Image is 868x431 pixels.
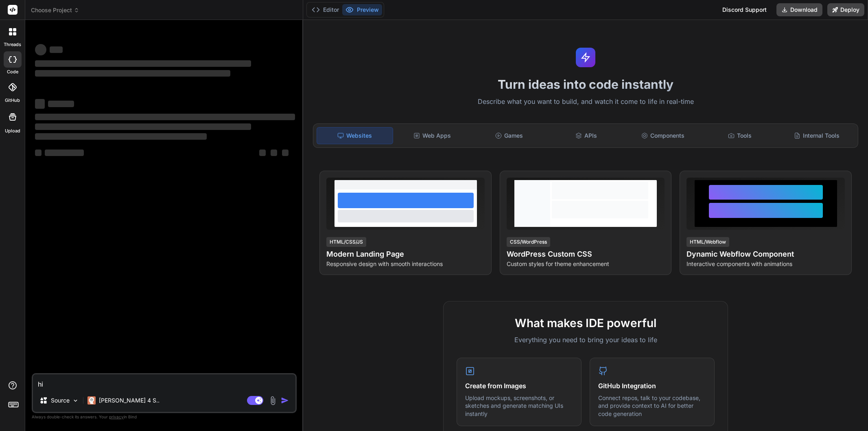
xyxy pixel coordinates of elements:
label: threads [4,41,21,48]
p: Upload mockups, screenshots, or sketches and generate matching UIs instantly [465,394,573,418]
p: Custom styles for theme enhancement [507,260,665,268]
p: Describe what you want to build, and watch it come to life in real-time [308,97,863,107]
img: Pick Models [72,397,79,404]
label: Upload [5,128,20,134]
span: privacy [109,414,124,419]
h2: What makes IDE powerful [457,314,715,332]
div: CSS/WordPress [507,237,550,247]
div: Discord Support [717,3,772,16]
div: HTML/CSS/JS [326,237,366,247]
span: ‌ [35,70,230,77]
label: code [7,68,18,75]
span: ‌ [35,133,207,140]
p: Interactive components with animations [687,260,845,268]
span: ‌ [35,123,251,130]
span: ‌ [35,44,46,55]
img: attachment [268,396,278,405]
span: ‌ [35,150,42,156]
div: Websites [317,127,393,144]
span: ‌ [35,60,251,67]
div: APIs [549,127,624,144]
span: ‌ [45,150,84,156]
h4: Modern Landing Page [326,248,485,260]
span: ‌ [35,114,295,120]
img: Claude 4 Sonnet [87,396,96,405]
h4: GitHub Integration [598,381,706,391]
p: [PERSON_NAME] 4 S.. [99,396,160,405]
span: ‌ [271,150,277,156]
p: Source [51,396,70,405]
p: Responsive design with smooth interactions [326,260,485,268]
textarea: hi [33,374,295,389]
div: Components [625,127,701,144]
div: Web Apps [395,127,470,144]
h1: Turn ideas into code instantly [308,77,863,92]
button: Deploy [827,3,864,16]
button: Editor [308,4,342,15]
div: Internal Tools [779,127,855,144]
button: Download [776,3,822,16]
h4: WordPress Custom CSS [507,248,665,260]
div: Tools [702,127,778,144]
div: Games [472,127,547,144]
label: GitHub [5,97,20,104]
span: ‌ [35,99,45,109]
img: icon [281,396,289,405]
span: Choose Project [31,6,79,14]
span: ‌ [50,46,63,53]
p: Always double-check its answers. Your in Bind [32,413,297,421]
span: ‌ [259,150,266,156]
span: ‌ [48,101,74,107]
p: Everything you need to bring your ideas to life [457,335,715,345]
div: HTML/Webflow [687,237,729,247]
span: ‌ [282,150,289,156]
h4: Dynamic Webflow Component [687,248,845,260]
button: Preview [342,4,382,15]
h4: Create from Images [465,381,573,391]
p: Connect repos, talk to your codebase, and provide context to AI for better code generation [598,394,706,418]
